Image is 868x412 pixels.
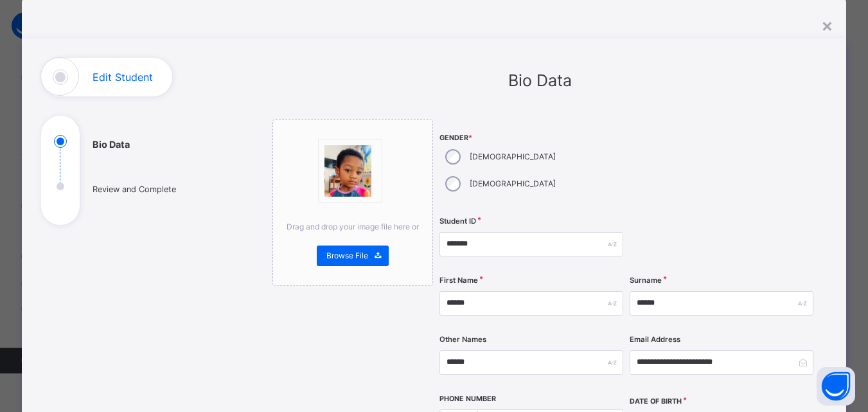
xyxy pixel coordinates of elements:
h1: Edit Student [93,72,153,82]
label: [DEMOGRAPHIC_DATA] [470,151,556,163]
div: bannerImageDrag and drop your image file here orBrowse File [272,119,433,286]
span: Browse File [326,250,368,262]
label: Email Address [630,334,680,345]
span: Drag and drop your image file here or [287,222,419,231]
button: Open asap [817,367,855,406]
div: × [821,12,833,39]
span: Bio Data [508,71,572,90]
label: Phone Number [439,394,496,404]
label: Student ID [439,216,476,227]
label: [DEMOGRAPHIC_DATA] [470,178,556,190]
label: Surname [630,275,662,286]
label: Date of Birth [630,397,682,407]
label: Other Names [439,334,486,345]
img: bannerImage [324,145,371,197]
label: First Name [439,275,478,286]
span: Gender [439,133,623,143]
